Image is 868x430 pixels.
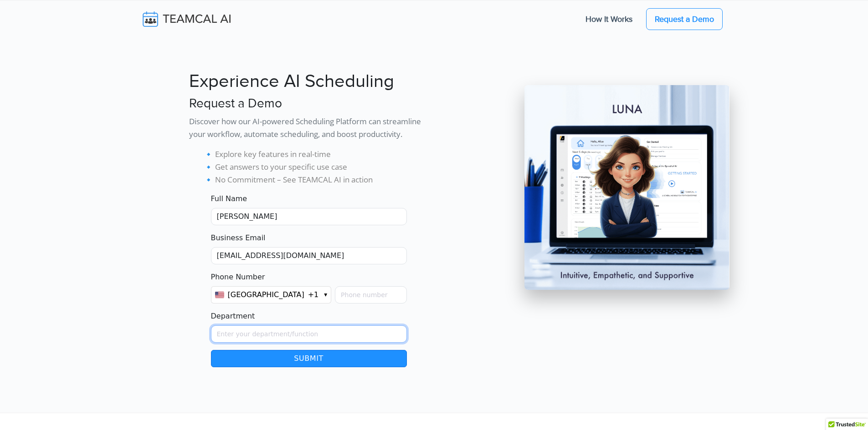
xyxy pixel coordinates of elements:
label: Phone Number [211,272,265,283]
span: +1 [308,289,319,300]
button: [GEOGRAPHIC_DATA] +1 ▾ [211,286,332,304]
li: 🔹 No Commitment – See TEAMCAL AI in action [204,173,429,186]
li: 🔹 Explore key features in real-time [204,148,429,161]
span: ▾ [324,290,327,299]
img: pic [524,85,729,290]
h3: Request a Demo [189,96,429,111]
a: Request a Demo [646,8,723,30]
h1: Experience AI Scheduling [189,71,429,92]
a: How It Works [576,10,642,29]
input: Enter your department/function [211,325,407,343]
button: Submit [211,350,407,367]
span: [GEOGRAPHIC_DATA] [228,289,304,300]
li: 🔹 Get answers to your specific use case [204,161,429,173]
label: Business Email [211,233,266,243]
input: Phone number [335,286,406,304]
img: United States flag [215,292,224,298]
p: Discover how our AI-powered Scheduling Platform can streamline your workflow, automate scheduling... [189,115,429,141]
input: Name must only contain letters and spaces [211,208,407,225]
input: Enter your email [211,247,407,264]
label: Full Name [211,193,247,204]
label: Department [211,311,255,322]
